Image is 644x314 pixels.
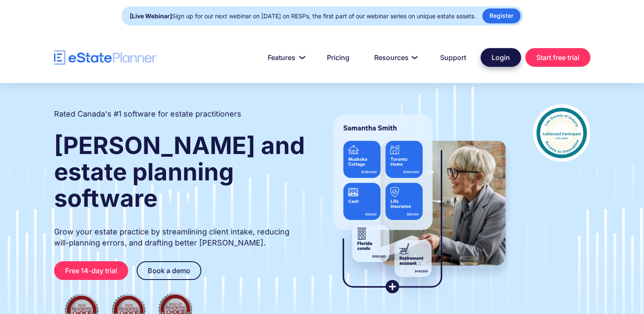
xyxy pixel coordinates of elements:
[323,104,516,304] img: estate planner showing wills to their clients, using eState Planner, a leading estate planning so...
[54,131,305,213] strong: [PERSON_NAME] and estate planning software
[364,49,426,66] a: Resources
[54,261,128,280] a: Free 14-day trial
[525,48,590,67] a: Start free trial
[482,9,521,23] a: Register
[430,49,476,66] a: Support
[54,226,306,248] p: Grow your estate practice by streamlining client intake, reducing will-planning errors, and draft...
[317,49,360,66] a: Pricing
[54,108,241,120] h2: Rated Canada's #1 software for estate practitioners
[481,48,521,67] a: Login
[137,261,201,280] a: Book a demo
[258,49,312,66] a: Features
[130,10,476,22] div: Sign up for our next webinar on [DATE] on RESPs, the first part of our webinar series on unique e...
[54,50,156,65] a: home
[130,12,172,20] strong: [Live Webinar]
